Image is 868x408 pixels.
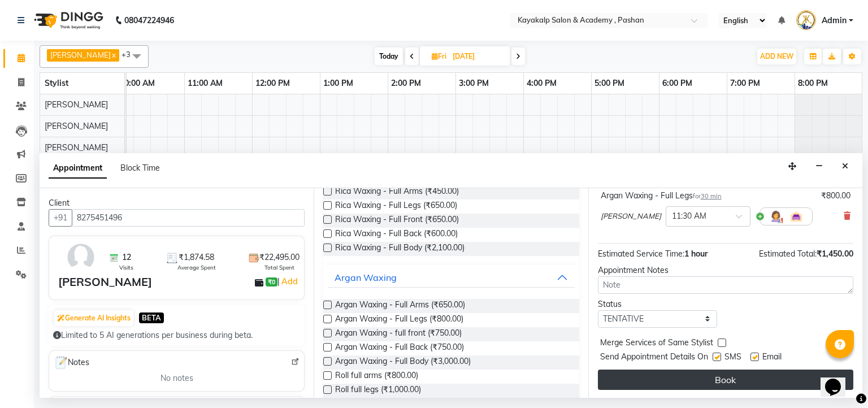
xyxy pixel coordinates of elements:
a: 4:00 PM [524,75,559,92]
button: Generate AI Insights [54,310,133,326]
span: Argan Waxing - Full Body (₹3,000.00) [335,355,471,370]
img: avatar [64,241,97,274]
span: Rica Waxing - Full Back (₹600.00) [335,228,458,242]
span: [PERSON_NAME] [45,121,108,131]
span: 1 hour [684,249,708,259]
button: Argan Waxing [328,267,574,288]
div: Client [49,197,305,209]
button: Book [598,370,853,390]
span: 12 [122,251,131,263]
a: 6:00 PM [659,75,695,92]
div: [PERSON_NAME] [58,274,152,290]
div: Appointment Notes [598,264,853,276]
a: 11:00 AM [185,75,225,92]
b: 08047224946 [124,5,174,36]
a: 2:00 PM [388,75,424,92]
a: 1:00 PM [320,75,356,92]
button: +91 [49,209,72,227]
a: 5:00 PM [592,75,627,92]
span: No notes [160,372,193,384]
img: Interior.png [789,210,803,223]
span: [PERSON_NAME] [45,142,108,153]
span: Argan Waxing - Full Legs (₹800.00) [335,313,463,327]
span: Rica Waxing - Full Arms (₹450.00) [335,185,459,199]
img: logo [29,5,106,36]
span: Rica Waxing - Full Front (₹650.00) [335,214,459,228]
span: Admin [822,15,847,27]
a: 10:00 AM [117,75,158,92]
img: Hairdresser.png [769,210,783,223]
small: for [693,192,722,200]
span: Notes [54,355,89,370]
span: Roll full legs (₹1,000.00) [335,384,421,398]
iframe: chat widget [821,363,857,397]
span: BETA [139,312,164,323]
span: Rica Waxing - Full Legs (₹650.00) [335,199,457,214]
span: Today [375,47,403,65]
button: ADD NEW [757,49,796,64]
span: Merge Services of Same Stylist [600,337,713,351]
span: ₹1,874.58 [179,251,214,263]
span: Argan Waxing - Full Arms (₹650.00) [335,299,465,313]
a: 8:00 PM [795,75,831,92]
a: Add [280,275,300,288]
div: Limited to 5 AI generations per business during beta. [53,329,300,341]
span: Appointment [49,158,107,179]
span: 30 min [701,192,722,200]
img: Admin [796,10,816,30]
div: Argan Waxing - Full Legs [601,190,722,202]
span: Stylist [45,78,68,88]
span: Send Appointment Details On [600,351,708,365]
span: Argan Waxing - Full Back (₹750.00) [335,341,464,355]
span: Rica Waxing - Full Body (₹2,100.00) [335,242,465,256]
span: Average Spent [177,263,216,272]
a: 7:00 PM [727,75,763,92]
a: x [111,50,116,59]
span: SMS [724,351,741,365]
span: [PERSON_NAME] [45,99,108,110]
span: Estimated Total: [759,249,817,259]
span: Block Time [120,163,160,173]
a: 12:00 PM [253,75,293,92]
div: ₹800.00 [821,190,850,202]
span: ADD NEW [760,52,793,60]
a: 3:00 PM [456,75,492,92]
input: 2025-09-05 [449,48,506,65]
div: Argan Waxing [335,271,397,284]
span: Total Spent [264,263,294,272]
span: Visits [119,263,133,272]
span: +3 [121,50,139,59]
span: Fri [429,52,449,60]
button: Close [837,158,853,175]
span: | [277,275,300,288]
div: Status [598,298,717,310]
span: Roll full arms (₹800.00) [335,370,418,384]
span: [PERSON_NAME] [50,50,111,59]
span: ₹22,495.00 [259,251,300,263]
span: Estimated Service Time: [598,249,684,259]
span: Argan Waxing - full front (₹750.00) [335,327,462,341]
span: ₹1,450.00 [817,249,853,259]
span: Email [762,351,782,365]
span: [PERSON_NAME] [601,211,661,222]
span: ₹0 [266,277,277,287]
input: Search by Name/Mobile/Email/Code [72,209,305,227]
